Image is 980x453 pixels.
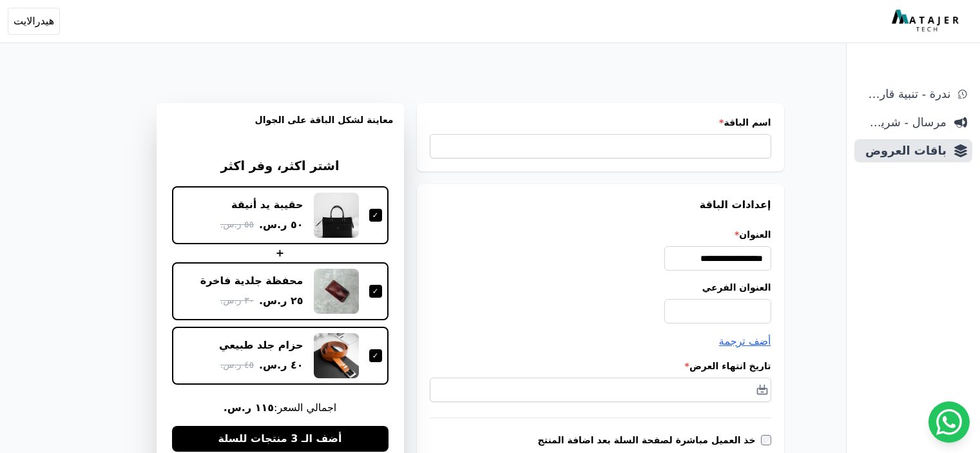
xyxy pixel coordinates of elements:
button: أضف ترجمة [719,334,771,349]
span: باقات العروض [860,142,946,160]
div: حقيبة يد أنيقة [231,198,303,212]
span: ٥٥ ر.س. [220,218,254,231]
span: ٢٥ ر.س. [259,293,303,309]
span: أضف الـ 3 منتجات للسلة [218,431,341,447]
span: مرسال - شريط دعاية [860,113,946,131]
span: ٣٠ ر.س. [220,294,254,307]
span: هيدرالايت [14,14,54,29]
div: حزام جلد طبيعي [219,338,303,352]
h3: معاينة لشكل الباقة على الجوال [167,113,394,142]
label: العنوان [430,228,771,241]
img: محفظة جلدية فاخرة [314,269,359,314]
h3: إعدادات الباقة [430,197,771,213]
button: هيدرالايت [8,8,60,35]
a: باقات العروض [854,139,972,162]
label: خذ العميل مباشرة لصفحة السلة بعد اضافة المنتج [538,434,761,447]
a: ندرة - تنبية قارب علي النفاذ [854,82,972,106]
span: ٤٥ ر.س. [220,358,254,372]
span: اجمالي السعر: [172,400,389,416]
b: ١١٥ ر.س. [224,401,274,414]
div: محفظة جلدية فاخرة [200,274,303,288]
span: أضف ترجمة [719,335,771,347]
img: حزام جلد طبيعي [314,333,359,378]
img: MatajerTech Logo [892,10,962,33]
label: اسم الباقة [430,116,771,129]
img: حقيبة يد أنيقة [314,193,359,238]
h3: اشتر اكثر، وفر اكثر [172,157,389,176]
span: ٤٠ ر.س. [259,358,303,373]
span: ٥٠ ر.س. [259,217,303,233]
div: + [172,246,389,261]
a: مرسال - شريط دعاية [854,111,972,134]
label: العنوان الفرعي [430,281,771,294]
span: ندرة - تنبية قارب علي النفاذ [860,85,950,103]
label: تاريخ انتهاء العرض [430,360,771,372]
button: أضف الـ 3 منتجات للسلة [172,426,389,452]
